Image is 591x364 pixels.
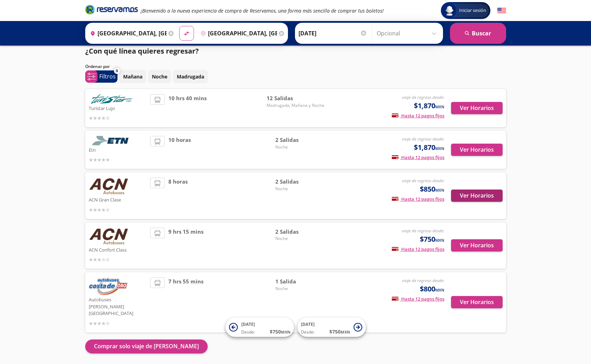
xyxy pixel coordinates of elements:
span: 0 [116,68,118,74]
span: Hasta 12 pagos fijos [392,154,444,160]
span: $1,870 [414,142,444,153]
span: $ 750 [270,328,290,335]
span: Hasta 12 pagos fijos [392,246,444,252]
em: viaje de regreso desde: [402,136,444,142]
span: Desde: [301,329,315,335]
span: Desde: [241,329,255,335]
em: viaje de regreso desde: [402,228,444,234]
small: MXN [435,287,444,293]
img: ACN Gran Clase [89,178,129,195]
button: Madrugada [173,70,208,83]
button: 0Filtros [85,70,117,83]
span: $800 [420,284,444,294]
span: Hasta 12 pagos fijos [392,196,444,202]
button: Ver Horarios [451,144,503,156]
span: 12 Salidas [267,94,324,102]
span: 1 Salida [275,277,324,286]
span: $1,870 [414,101,444,111]
i: Brand Logo [85,4,138,15]
p: Noche [152,73,167,80]
span: $ 750 [329,328,350,335]
button: Ver Horarios [451,239,503,252]
button: Ver Horarios [451,102,503,114]
p: Turistar Lujo [89,104,147,112]
em: viaje de regreso desde: [402,94,444,100]
button: [DATE]Desde:$750MXN [297,318,366,337]
img: Turistar Lujo [89,94,134,104]
span: 2 Salidas [275,228,324,236]
span: [DATE] [301,321,315,327]
span: Madrugada, Mañana y Noche [267,102,324,109]
img: Etn [89,136,134,145]
small: MXN [435,146,444,151]
em: viaje de regreso desde: [402,178,444,184]
p: Mañana [123,73,142,80]
input: Opcional [377,25,439,42]
span: Iniciar sesión [456,7,489,14]
img: ACN Confort Class [89,228,129,245]
button: Buscar [450,23,506,44]
em: viaje de regreso desde: [402,277,444,283]
span: Noche [275,144,324,150]
span: 10 horas [168,136,191,164]
p: ACN Confort Class [89,245,147,254]
p: Etn [89,145,147,154]
small: MXN [435,187,444,193]
small: MXN [435,238,444,243]
button: Ver Horarios [451,190,503,202]
button: Mañana [119,70,146,83]
span: Noche [275,235,324,242]
input: Elegir Fecha [298,25,367,42]
em: ¡Bienvenido a la nueva experiencia de compra de Reservamos, una forma más sencilla de comprar tus... [141,7,384,14]
span: Noche [275,286,324,292]
span: Hasta 12 pagos fijos [392,112,444,119]
button: Ver Horarios [451,296,503,308]
span: Noche [275,186,324,192]
input: Buscar Destino [198,25,277,42]
a: Brand Logo [85,4,138,17]
span: [DATE] [241,321,255,327]
span: 2 Salidas [275,136,324,144]
button: [DATE]Desde:$750MXN [226,318,294,337]
small: MXN [281,329,290,335]
p: Ordenar por [85,63,110,70]
span: 9 hrs 15 mins [168,228,203,264]
span: 7 hrs 55 mins [168,277,203,327]
span: 8 horas [168,178,188,214]
span: Hasta 12 pagos fijos [392,296,444,302]
small: MXN [435,104,444,109]
button: English [497,6,506,15]
span: $750 [420,234,444,245]
small: MXN [341,329,350,335]
p: ACN Gran Clase [89,195,147,204]
input: Buscar Origen [87,25,167,42]
p: Filtros [99,72,116,81]
span: 10 hrs 40 mins [168,94,207,122]
button: Noche [148,70,171,83]
span: 2 Salidas [275,178,324,186]
p: Autobuses [PERSON_NAME][GEOGRAPHIC_DATA] [89,295,147,317]
p: ¿Con qué línea quieres regresar? [85,46,199,56]
p: Madrugada [177,73,204,80]
span: $850 [420,184,444,194]
img: Autobuses Costa de Oro [89,277,128,295]
button: Comprar solo viaje de [PERSON_NAME] [85,339,208,353]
